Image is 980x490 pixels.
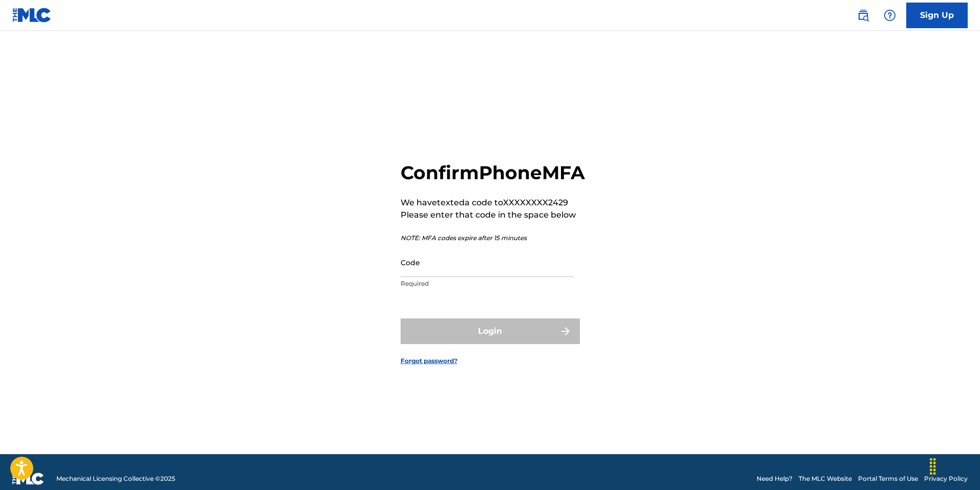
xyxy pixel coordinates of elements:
[858,474,918,483] a: Portal Terms of Use
[401,233,585,243] p: NOTE: MFA codes expire after 15 minutes
[401,197,585,209] p: We have texted a code to XXXXXXXX2429
[884,9,896,22] img: help
[906,3,968,28] a: Sign Up
[857,9,869,22] img: search
[799,474,852,483] a: The MLC Website
[401,209,585,221] p: Please enter that code in the space below
[401,356,457,366] a: Forgot password?
[12,473,44,485] img: logo
[757,474,793,483] a: Need Help?
[401,279,574,288] p: Required
[56,474,175,483] span: Mechanical Licensing Collective © 2025
[401,161,585,184] h2: Confirm Phone MFA
[924,474,968,483] a: Privacy Policy
[880,5,900,26] div: Help
[929,441,980,490] iframe: Chat Widget
[925,451,941,482] div: Drag
[853,5,873,26] a: Public Search
[12,8,52,23] img: MLC Logo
